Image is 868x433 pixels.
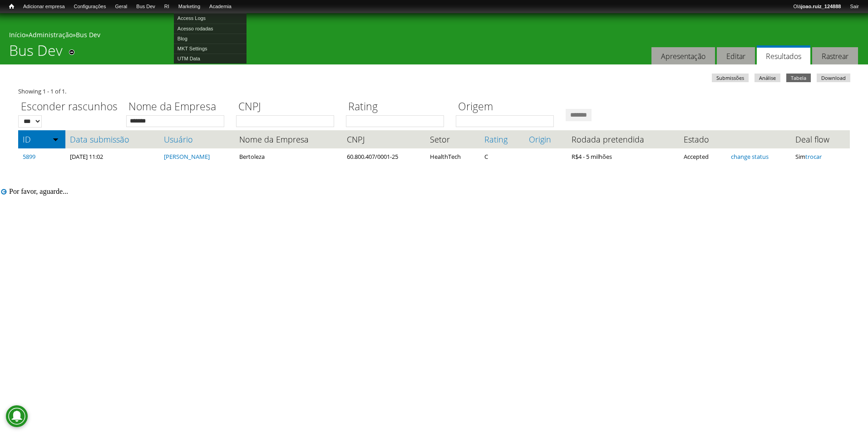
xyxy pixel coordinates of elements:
[65,148,159,165] td: [DATE] 11:02
[755,74,780,82] a: Análise
[9,30,859,42] div: » »
[9,3,14,10] span: Início
[342,148,425,165] td: 60.800.407/0001-25
[19,2,69,11] a: Adicionar empresa
[801,4,841,9] strong: joao.ruiz_124888
[342,130,425,148] th: CNPJ
[132,2,160,11] a: Bus Dev
[174,2,205,11] a: Marketing
[805,153,822,161] a: trocar
[205,2,236,11] a: Academia
[812,47,858,65] a: Rastrear
[425,130,480,148] th: Setor
[164,153,210,161] a: [PERSON_NAME]
[456,99,560,115] label: Origem
[651,47,715,65] a: Apresentação
[9,30,25,39] a: Início
[425,148,480,165] td: HealthTech
[18,87,850,96] div: Showing 1 - 1 of 1.
[5,2,19,11] a: Início
[817,74,850,82] a: Download
[70,135,155,144] a: Data submissão
[9,42,63,64] h1: Bus Dev
[791,148,850,165] td: Sim
[791,130,850,148] th: Deal flow
[164,135,230,144] a: Usuário
[845,2,863,11] a: Sair
[235,130,342,148] th: Nome da Empresa
[110,2,132,11] a: Geral
[567,130,679,148] th: Rodada pretendida
[679,148,726,165] td: Accepted
[69,2,111,11] a: Configurações
[679,130,726,148] th: Estado
[484,135,519,144] a: Rating
[76,30,100,39] a: Bus Dev
[18,99,120,115] label: Esconder rascunhos
[712,74,749,82] a: Submissões
[346,99,450,115] label: Rating
[235,148,342,165] td: Bertoleza
[53,136,59,142] img: ordem crescente
[757,45,810,65] a: Resultados
[23,135,61,144] a: ID
[731,153,769,161] a: change status
[29,30,73,39] a: Administração
[23,153,35,161] a: 5899
[717,47,755,65] a: Editar
[567,148,679,165] td: R$4 - 5 milhões
[236,99,340,115] label: CNPJ
[789,2,845,11] a: Olájoao.ruiz_124888
[126,99,230,115] label: Nome da Empresa
[786,74,811,82] a: Tabela
[529,135,563,144] a: Origin
[160,2,174,11] a: RI
[480,148,524,165] td: C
